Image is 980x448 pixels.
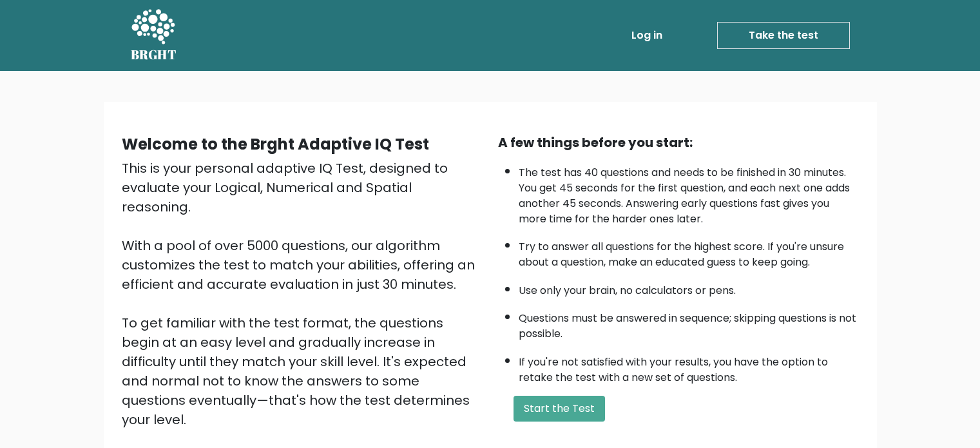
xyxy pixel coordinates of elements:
[122,133,429,155] b: Welcome to the Brght Adaptive IQ Test
[519,233,859,270] li: Try to answer all questions for the highest score. If you're unsure about a question, make an edu...
[626,23,668,48] a: Log in
[498,133,859,152] div: A few things before you start:
[131,47,177,63] h5: BRGHT
[717,22,850,49] a: Take the test
[131,5,177,66] a: BRGHT
[519,159,859,227] li: The test has 40 questions and needs to be finished in 30 minutes. You get 45 seconds for the firs...
[519,277,859,298] li: Use only your brain, no calculators or pens.
[519,304,859,342] li: Questions must be answered in sequence; skipping questions is not possible.
[514,396,605,422] button: Start the Test
[519,348,859,385] li: If you're not satisfied with your results, you have the option to retake the test with a new set ...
